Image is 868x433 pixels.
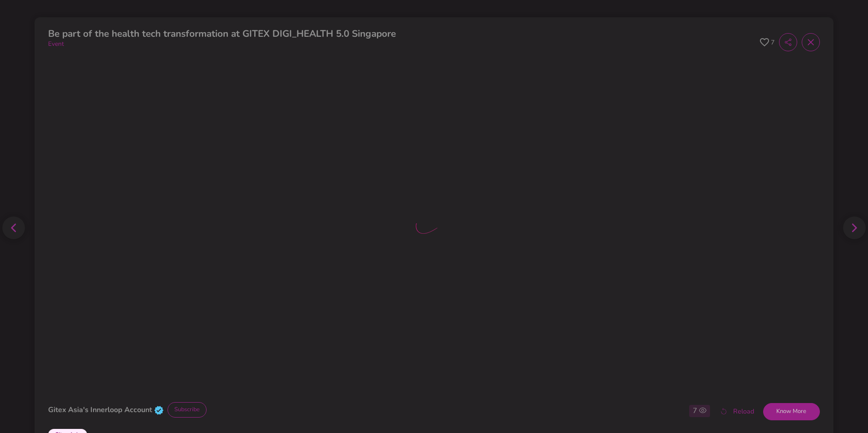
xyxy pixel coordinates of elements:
p: Event [48,39,396,49]
button: Know More [763,403,820,420]
span: Be part of the health tech transformation at GITEX DIGI_HEALTH 5.0 Singapore [48,27,396,40]
img: verified [154,405,164,415]
h6: 7 [693,407,697,415]
button: Reload [710,403,763,420]
button: Subscribe [168,402,207,417]
strong: Gitex Asia's Innerloop Account [48,405,152,415]
span: 7 [771,38,774,47]
span: Subscribe [171,405,203,413]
